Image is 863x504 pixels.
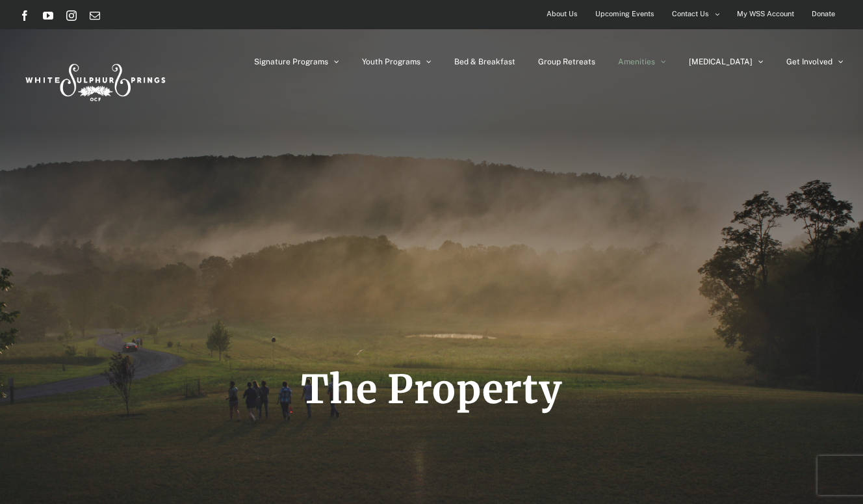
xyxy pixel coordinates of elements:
[454,29,515,94] a: Bed & Breakfast
[672,5,709,23] span: Contact Us
[595,5,654,23] span: Upcoming Events
[538,29,595,94] a: Group Retreats
[786,29,844,94] a: Get Involved
[254,58,328,66] span: Signature Programs
[618,29,666,94] a: Amenities
[362,58,420,66] span: Youth Programs
[454,58,515,66] span: Bed & Breakfast
[689,29,764,94] a: [MEDICAL_DATA]
[812,5,835,23] span: Donate
[538,58,595,66] span: Group Retreats
[618,58,655,66] span: Amenities
[19,49,169,111] img: White Sulphur Springs Logo
[737,5,794,23] span: My WSS Account
[689,58,753,66] span: [MEDICAL_DATA]
[786,58,832,66] span: Get Involved
[254,29,339,94] a: Signature Programs
[547,5,578,23] span: About Us
[301,365,563,414] span: The Property
[254,29,844,94] nav: Main Menu
[362,29,431,94] a: Youth Programs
